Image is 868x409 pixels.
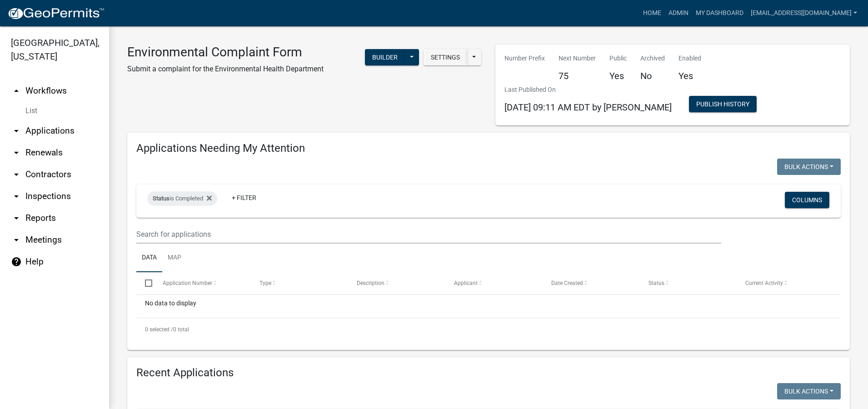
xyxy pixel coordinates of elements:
[559,54,596,63] p: Next Number
[543,272,640,294] datatable-header-cell: Date Created
[689,96,757,112] button: Publish History
[640,70,665,81] h5: No
[357,280,384,286] span: Description
[11,234,22,245] i: arrow_drop_down
[445,272,543,294] datatable-header-cell: Applicant
[11,85,22,96] i: arrow_drop_up
[127,64,324,75] p: Submit a complaint for the Environmental Health Department
[145,326,173,333] span: 0 selected /
[454,280,478,286] span: Applicant
[147,191,217,206] div: is Completed
[551,280,583,286] span: Date Created
[665,5,692,22] a: Admin
[692,5,747,22] a: My Dashboard
[127,45,324,60] h3: Environmental Complaint Form
[777,383,841,399] button: Bulk Actions
[11,125,22,136] i: arrow_drop_down
[136,272,154,294] datatable-header-cell: Select
[11,256,22,267] i: help
[136,318,841,341] div: 0 total
[154,272,251,294] datatable-header-cell: Application Number
[365,49,405,65] button: Builder
[678,54,701,63] p: Enabled
[11,169,22,180] i: arrow_drop_down
[639,272,737,294] datatable-header-cell: Status
[251,272,348,294] datatable-header-cell: Type
[609,70,627,81] h5: Yes
[11,147,22,158] i: arrow_drop_down
[747,5,861,22] a: [EMAIL_ADDRESS][DOMAIN_NAME]
[504,85,672,95] p: Last Published On
[640,54,665,63] p: Archived
[348,272,445,294] datatable-header-cell: Description
[777,159,841,175] button: Bulk Actions
[559,70,596,81] h5: 75
[689,101,757,109] wm-modal-confirm: Workflow Publish History
[504,102,672,113] span: [DATE] 09:11 AM EDT by [PERSON_NAME]
[153,195,170,202] span: Status
[136,225,721,244] input: Search for applications
[745,280,783,286] span: Current Activity
[136,366,841,379] h4: Recent Applications
[163,280,212,286] span: Application Number
[136,295,841,318] div: No data to display
[504,54,545,63] p: Number Prefix
[639,5,665,22] a: Home
[785,192,829,208] button: Columns
[136,142,841,155] h4: Applications Needing My Attention
[162,244,187,273] a: Map
[678,70,701,81] h5: Yes
[136,244,162,273] a: Data
[737,272,834,294] datatable-header-cell: Current Activity
[649,280,664,286] span: Status
[224,190,264,206] a: + Filter
[11,213,22,224] i: arrow_drop_down
[424,49,467,65] button: Settings
[11,191,22,202] i: arrow_drop_down
[259,280,271,286] span: Type
[609,54,627,63] p: Public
